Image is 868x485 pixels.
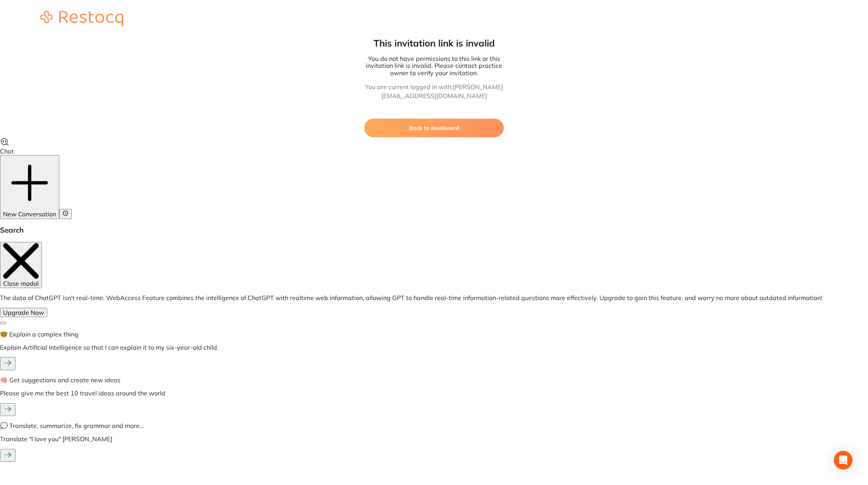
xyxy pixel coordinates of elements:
span: New Conversation [3,210,56,218]
span: Close modal [3,280,39,287]
div: Open Intercom Messenger [834,451,852,469]
p: You are current logged in with: [PERSON_NAME][EMAIL_ADDRESS][DOMAIN_NAME] [364,83,504,100]
button: Back to dashboard [364,119,504,137]
p: You do not have permissions to this link or this invitation link is invalid. Please contact pract... [364,55,504,76]
h1: This invitation link is invalid [364,37,504,49]
img: restocq_logo.svg [40,11,123,26]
